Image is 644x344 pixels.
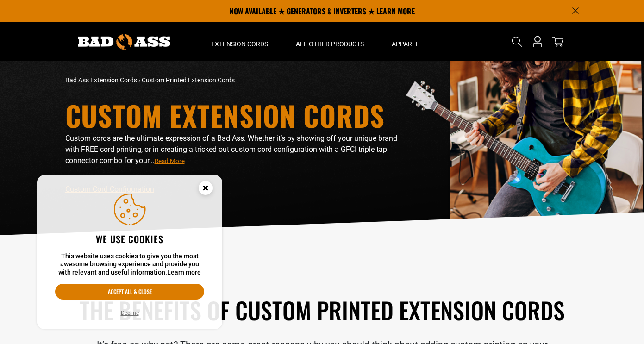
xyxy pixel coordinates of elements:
span: Read More [155,157,185,164]
span: All Other Products [296,40,364,48]
a: Learn more [167,269,201,276]
summary: Extension Cords [197,22,282,61]
span: Custom Printed Extension Cords [142,76,235,84]
h2: The Benefits of Custom Printed Extension Cords [65,295,579,325]
h2: We use cookies [55,233,204,245]
h1: Custom Extension Cords [65,101,403,129]
span: › [138,76,140,84]
aside: Cookie Consent [37,175,222,330]
span: Apparel [392,40,419,48]
p: Custom cords are the ultimate expression of a Bad Ass. Whether it’s by showing off your unique br... [65,133,403,166]
a: Bad Ass Extension Cords [65,76,137,84]
summary: All Other Products [282,22,378,61]
summary: Apparel [378,22,433,61]
summary: Search [510,34,525,49]
button: Accept all & close [55,284,204,300]
img: Bad Ass Extension Cords [78,34,170,50]
span: Extension Cords [211,40,268,48]
button: Decline [118,308,142,318]
nav: breadcrumbs [65,75,403,85]
p: This website uses cookies to give you the most awesome browsing experience and provide you with r... [55,252,204,277]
